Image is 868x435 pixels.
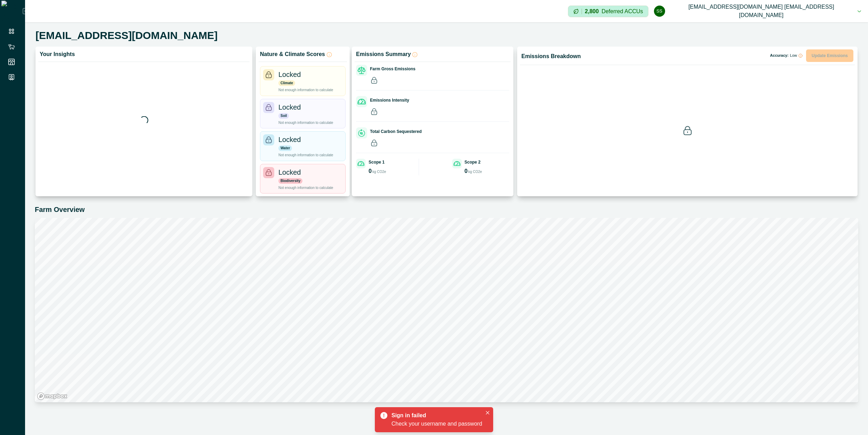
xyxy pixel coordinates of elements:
[468,169,482,174] p: kg CO2e
[356,51,411,57] p: Emissions Summary
[806,49,853,62] button: Update Emissions
[465,159,481,165] p: Scope 2
[521,53,581,60] p: Emissions Breakdown
[370,97,409,103] p: Emissions Intensity
[278,167,301,177] p: Locked
[369,159,385,165] p: Scope 1
[35,205,858,214] h5: Farm Overview
[278,145,292,151] p: Water
[278,178,302,184] p: Biodiversity
[278,80,295,86] p: Climate
[369,168,372,174] p: 0
[601,9,643,14] p: Deferred ACCUs
[40,51,75,57] p: Your Insights
[278,102,301,112] p: Locked
[278,69,301,80] p: Locked
[392,420,482,428] div: Check your username and password
[278,120,333,125] p: Not enough information to calculate
[585,9,599,14] p: 2,800
[465,168,468,174] p: 0
[483,409,492,417] button: Close
[770,54,803,58] p: Accuracy:
[278,185,333,190] p: Not enough information to calculate
[790,54,797,58] span: Low
[1,1,23,22] img: Logo
[35,29,218,42] h5: [EMAIL_ADDRESS][DOMAIN_NAME]
[392,411,480,420] div: Sign in failed
[278,152,333,158] p: Not enough information to calculate
[370,128,421,135] p: Total Carbon Sequestered
[35,218,858,402] canvas: Map
[260,51,325,57] p: Nature & Climate Scores
[278,134,301,145] p: Locked
[278,113,289,119] p: Soil
[372,169,386,174] p: kg CO2e
[370,66,416,72] p: Farm Gross Emissions
[278,87,333,93] p: Not enough information to calculate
